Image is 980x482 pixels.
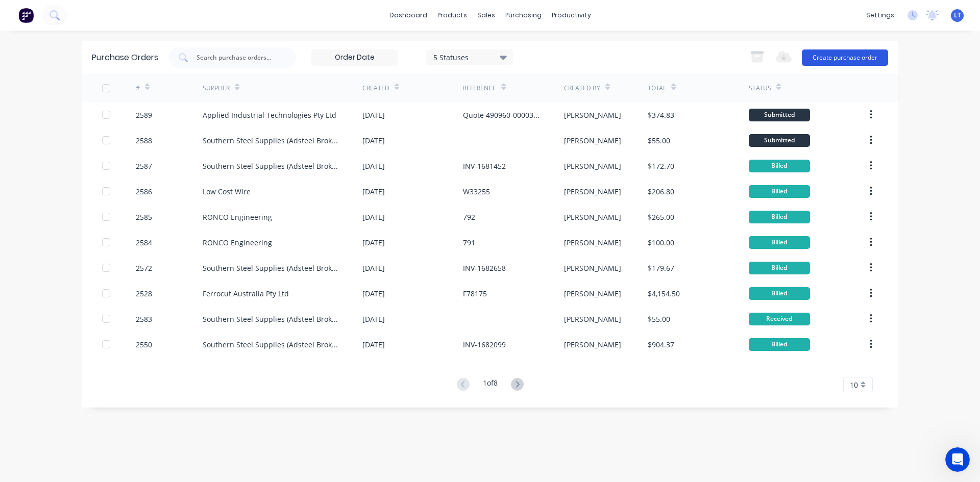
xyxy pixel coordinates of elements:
div: 2585 [136,212,152,222]
div: [DATE] [362,212,385,222]
iframe: Intercom live chat [945,447,970,472]
div: 792 [463,212,475,222]
div: Billed [749,236,810,249]
div: [DATE] [362,263,385,273]
div: [PERSON_NAME] [564,237,621,248]
div: Purchase Orders [92,52,158,64]
div: 2550 [136,339,152,350]
div: [PERSON_NAME] [564,161,621,171]
div: Received [749,313,810,325]
span: LT [954,11,961,20]
div: [DATE] [362,288,385,299]
div: sales [472,8,500,23]
div: $55.00 [648,135,670,146]
div: $100.00 [648,237,674,248]
div: Low Cost Wire [203,186,251,197]
div: settings [861,8,899,23]
div: 1 of 8 [483,377,498,392]
div: [PERSON_NAME] [564,288,621,299]
div: 791 [463,237,475,248]
button: Create purchase order [802,49,888,66]
div: [PERSON_NAME] [564,186,621,197]
div: Billed [749,211,810,223]
div: INV-1681452 [463,161,506,171]
div: Billed [749,160,810,172]
div: 5 Statuses [433,52,506,62]
div: $179.67 [648,263,674,273]
div: 2572 [136,263,152,273]
div: RONCO Engineering [203,212,272,222]
div: Created By [564,84,600,93]
div: Southern Steel Supplies (Adsteel Brokers T/as) [203,135,342,146]
div: [DATE] [362,314,385,324]
div: 2588 [136,135,152,146]
div: [DATE] [362,110,385,120]
div: Billed [749,287,810,300]
div: $4,154.50 [648,288,680,299]
div: products [432,8,472,23]
span: 10 [850,379,858,390]
div: $374.83 [648,110,674,120]
div: [DATE] [362,186,385,197]
div: [PERSON_NAME] [564,263,621,273]
div: [DATE] [362,135,385,146]
div: RONCO Engineering [203,237,272,248]
button: go back [7,4,26,23]
div: Quote 490960-0000307340 [463,110,543,120]
div: 2528 [136,288,152,299]
a: dashboard [384,8,432,23]
div: Applied Industrial Technologies Pty Ltd [203,110,336,120]
div: productivity [547,8,596,23]
div: Billed [749,338,810,351]
div: [DATE] [362,161,385,171]
div: [DATE] [362,237,385,248]
div: Southern Steel Supplies (Adsteel Brokers T/as) [203,263,342,273]
div: 2589 [136,110,152,120]
div: Submitted [749,134,810,147]
div: [PERSON_NAME] [564,339,621,350]
div: INV-1682658 [463,263,506,273]
div: $265.00 [648,212,674,222]
div: Created [362,84,389,93]
div: $172.70 [648,161,674,171]
div: 2587 [136,161,152,171]
div: [PERSON_NAME] [564,314,621,324]
div: INV-1682099 [463,339,506,350]
div: 2586 [136,186,152,197]
div: F78175 [463,288,487,299]
div: # [136,84,140,93]
div: W33255 [463,186,490,197]
img: Factory [18,8,34,23]
div: purchasing [500,8,547,23]
div: 2583 [136,314,152,324]
div: $55.00 [648,314,670,324]
div: Billed [749,185,810,198]
div: Status [749,84,771,93]
div: Ferrocut Australia Pty Ltd [203,288,289,299]
div: [PERSON_NAME] [564,212,621,222]
div: Submitted [749,109,810,121]
div: Supplier [203,84,230,93]
div: 2584 [136,237,152,248]
div: Southern Steel Supplies (Adsteel Brokers T/as) [203,339,342,350]
div: Total [648,84,666,93]
div: [PERSON_NAME] [564,135,621,146]
div: Billed [749,262,810,274]
div: [PERSON_NAME] [564,110,621,120]
div: Reference [463,84,496,93]
div: $206.80 [648,186,674,197]
div: Southern Steel Supplies (Adsteel Brokers T/as) [203,314,342,324]
div: [DATE] [362,339,385,350]
div: $904.37 [648,339,674,350]
input: Order Date [312,50,398,65]
input: Search purchase orders... [195,53,280,63]
div: Southern Steel Supplies (Adsteel Brokers T/as) [203,161,342,171]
